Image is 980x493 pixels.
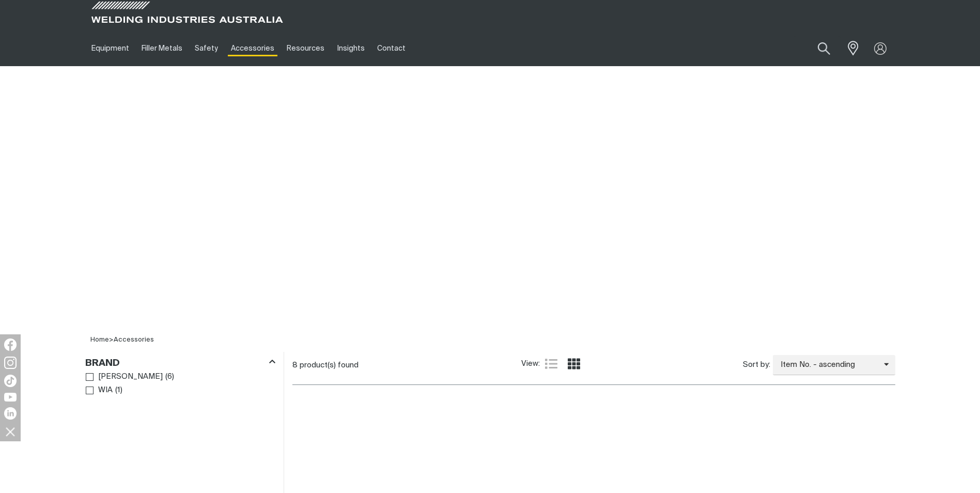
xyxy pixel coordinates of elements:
span: View: [521,358,540,370]
span: ( 6 ) [165,371,174,383]
span: > [109,336,114,343]
div: 8 [292,360,521,371]
a: Contact [371,30,412,66]
nav: Main [85,30,693,66]
img: hide socials [2,423,19,440]
div: Brand [85,356,275,369]
a: List view [545,358,557,370]
img: Facebook [4,338,17,351]
img: YouTube [4,393,17,402]
span: Sort by: [743,359,770,371]
aside: Filters [85,352,275,398]
a: Accessories [225,30,281,66]
a: Accessories [114,336,154,343]
a: Insights [331,30,370,66]
a: WIA [86,383,113,397]
img: LinkedIn [4,407,17,420]
span: [PERSON_NAME] [98,371,163,383]
span: WIA [98,384,113,396]
img: Instagram [4,357,17,369]
img: TikTok [4,375,17,387]
a: Home [90,336,109,343]
span: product(s) found [300,361,359,369]
h1: Remote Controls [382,275,598,309]
a: Filler Metals [135,30,189,66]
span: ( 1 ) [115,384,122,396]
h3: Brand [85,358,120,369]
a: Resources [281,30,331,66]
section: Product list controls [292,352,895,378]
span: Item No. - ascending [773,359,884,371]
a: Equipment [85,30,135,66]
input: Product name or item number... [793,36,841,60]
a: [PERSON_NAME] [86,370,163,384]
ul: Brand [86,370,275,397]
a: Safety [189,30,224,66]
button: Search products [806,36,842,60]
